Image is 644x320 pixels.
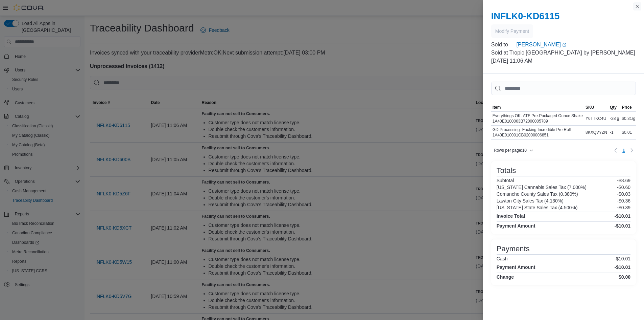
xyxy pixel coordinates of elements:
[633,2,641,10] button: Close this dialog
[493,127,571,138] div: GD Processing- Fucking Incredible Pre Roll 1A40E010001CB02000006851
[493,113,583,124] div: Everythings OK- ATF Pre-Packaged Ounce Shake 1A40E0100003B72000005789
[497,185,587,190] h6: [US_STATE] Cannabis Sales Tax (7.000%)
[497,223,535,229] h4: Payment Amount
[562,43,566,47] svg: External link
[497,274,514,280] h4: Change
[612,146,620,154] button: Previous page
[620,145,628,156] button: Page 1 of 1
[617,178,630,183] p: -$8.69
[615,264,630,270] h4: -$10.01
[497,213,525,219] h4: Invoice Total
[497,264,535,270] h4: Payment Amount
[619,274,630,280] h4: $0.00
[491,57,636,65] p: [DATE] 11:06 AM
[586,116,606,121] span: Y6TTKC4U
[615,256,630,261] p: -$10.01
[497,191,578,197] h6: Comanche County Sales Tax (0.380%)
[584,103,609,111] button: SKU
[497,198,564,204] h6: Lawton City Sales Tax (4.130%)
[620,128,637,136] div: $0.01
[586,130,607,135] span: 8KXQVYZN
[610,105,617,110] span: Qty
[494,148,527,153] span: Rows per page : 10
[615,223,630,229] h4: -$10.01
[620,145,628,156] ul: Pagination for table: MemoryTable from EuiInMemoryTable
[491,49,636,57] p: Sold at Tropic [GEOGRAPHIC_DATA] by [PERSON_NAME]
[497,167,516,175] h3: Totals
[493,105,501,110] span: Item
[586,105,594,110] span: SKU
[617,198,630,204] p: -$0.36
[516,41,636,49] a: [PERSON_NAME]External link
[612,145,636,156] nav: Pagination for table: MemoryTable from EuiInMemoryTable
[622,105,631,110] span: Price
[497,256,508,261] h6: Cash
[617,185,630,190] p: -$0.60
[628,146,636,154] button: Next page
[620,103,637,111] button: Price
[491,24,533,38] button: Modify Payment
[622,147,625,154] span: 1
[491,146,536,154] button: Rows per page:10
[491,11,636,22] h2: INFLK0-KD6115
[617,205,630,210] p: -$0.39
[609,114,620,123] div: -28 g
[491,82,636,95] input: This is a search bar. As you type, the results lower in the page will automatically filter.
[491,41,515,49] div: Sold to
[609,103,620,111] button: Qty
[491,103,584,111] button: Item
[497,205,578,210] h6: [US_STATE] State Sales Tax (4.500%)
[609,128,620,136] div: -1
[497,245,530,253] h3: Payments
[620,114,637,123] div: $0.31/g
[615,213,630,219] h4: -$10.01
[495,28,529,35] span: Modify Payment
[617,191,630,197] p: -$0.03
[497,178,514,183] h6: Subtotal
